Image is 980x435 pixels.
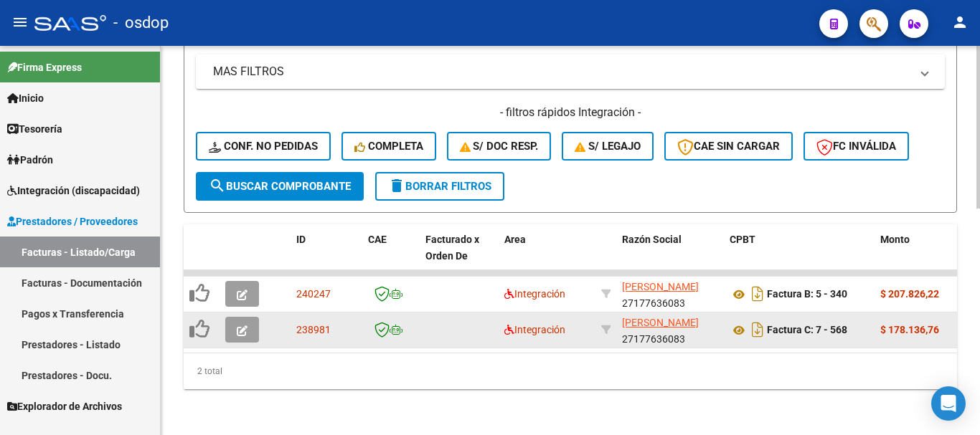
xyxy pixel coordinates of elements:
[296,234,306,245] span: ID
[622,317,699,328] span: [PERSON_NAME]
[7,398,122,414] span: Explorador de Archivos
[375,172,504,201] button: Borrar Filtros
[213,64,910,80] mat-panel-title: MAS FILTROS
[748,318,767,341] i: Descargar documento
[209,180,351,193] span: Buscar Comprobante
[622,279,718,309] div: 27177636083
[7,152,53,168] span: Padrón
[341,132,436,161] button: Completa
[420,224,499,287] datatable-header-cell: Facturado x Orden De
[504,324,565,335] span: Integración
[425,234,479,262] span: Facturado x Orden De
[724,224,875,287] datatable-header-cell: CPBT
[209,140,318,153] span: Conf. no pedidas
[362,224,420,287] datatable-header-cell: CAE
[622,315,718,345] div: 27177636083
[880,234,910,245] span: Monto
[622,234,682,245] span: Razón Social
[7,90,44,106] span: Inicio
[196,54,945,89] mat-expansion-panel-header: MAS FILTROS
[209,177,226,194] mat-icon: search
[354,140,423,153] span: Completa
[296,288,331,300] span: 240247
[291,224,362,287] datatable-header-cell: ID
[196,105,945,120] h4: - filtros rápidos Integración -
[184,353,957,389] div: 2 total
[504,234,526,245] span: Area
[931,386,966,421] div: Open Intercom Messenger
[875,224,961,287] datatable-header-cell: Monto
[664,132,793,161] button: CAE SIN CARGAR
[368,234,387,245] span: CAE
[113,7,169,39] span: - osdop
[804,132,909,161] button: FC Inválida
[562,132,654,161] button: S/ legajo
[7,183,140,199] span: Integración (discapacidad)
[499,224,595,287] datatable-header-cell: Area
[767,325,847,336] strong: Factura C: 7 - 568
[880,324,939,335] strong: $ 178.136,76
[730,234,755,245] span: CPBT
[296,324,331,335] span: 238981
[616,224,724,287] datatable-header-cell: Razón Social
[748,282,767,305] i: Descargar documento
[388,177,405,194] mat-icon: delete
[388,180,491,193] span: Borrar Filtros
[7,121,62,137] span: Tesorería
[7,214,138,229] span: Prestadores / Proveedores
[11,14,29,31] mat-icon: menu
[622,281,699,292] span: [PERSON_NAME]
[951,14,969,31] mat-icon: person
[7,59,82,75] span: Firma Express
[196,132,331,161] button: Conf. no pedidas
[816,140,896,153] span: FC Inválida
[575,140,641,153] span: S/ legajo
[767,289,847,300] strong: Factura B: 5 - 340
[504,288,565,300] span: Integración
[447,132,552,161] button: S/ Doc Resp.
[460,140,539,153] span: S/ Doc Resp.
[880,288,939,300] strong: $ 207.826,22
[677,140,780,153] span: CAE SIN CARGAR
[196,172,364,201] button: Buscar Comprobante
